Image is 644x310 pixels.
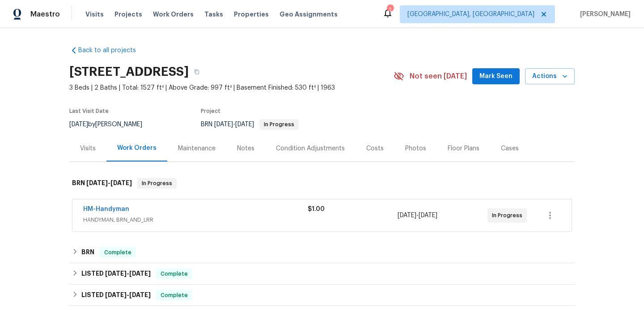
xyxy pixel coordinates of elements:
span: $1.00 [308,206,325,212]
div: Condition Adjustments [276,144,345,153]
span: BRN [201,121,299,128]
span: [DATE] [129,292,151,298]
span: Tasks [204,11,223,17]
span: Visits [85,10,104,19]
span: In Progress [138,179,176,188]
span: [DATE] [69,121,88,128]
span: [DATE] [235,121,254,128]
span: - [86,180,132,186]
span: [DATE] [419,212,437,219]
div: Maintenance [178,144,216,153]
span: Work Orders [153,10,194,19]
span: Projects [114,10,142,19]
a: Back to all projects [69,46,155,55]
span: In Progress [492,211,526,220]
span: [PERSON_NAME] [576,10,631,19]
span: Maestro [30,10,60,19]
div: Floor Plans [448,144,479,153]
div: Cases [501,144,519,153]
span: Complete [157,269,191,278]
div: 1 [387,5,393,14]
span: [DATE] [214,121,233,128]
span: HANDYMAN, BRN_AND_LRR [83,215,308,224]
span: [DATE] [398,212,416,219]
span: Not seen [DATE] [410,72,467,81]
span: - [398,211,437,220]
span: [GEOGRAPHIC_DATA], [GEOGRAPHIC_DATA] [407,10,534,19]
a: HM-Handyman [83,206,129,212]
span: [DATE] [105,292,127,298]
span: Last Visit Date [69,108,109,114]
span: Geo Assignments [280,10,338,19]
span: Complete [157,291,191,300]
div: LISTED [DATE]-[DATE]Complete [69,263,575,285]
h6: LISTED [81,269,151,279]
h6: LISTED [81,290,151,301]
div: BRN [DATE]-[DATE]In Progress [69,169,575,198]
div: Notes [237,144,254,153]
span: - [105,292,151,298]
h2: [STREET_ADDRESS] [69,67,189,76]
span: [DATE] [86,180,108,186]
span: Actions [532,71,568,82]
span: Project [201,108,220,114]
span: 3 Beds | 2 Baths | Total: 1527 ft² | Above Grade: 997 ft² | Basement Finished: 530 ft² | 1963 [69,83,394,92]
span: - [105,270,151,277]
span: [DATE] [129,270,151,277]
span: Properties [234,10,269,19]
div: LISTED [DATE]-[DATE]Complete [69,285,575,306]
span: [DATE] [110,180,132,186]
div: Visits [80,144,96,153]
span: Mark Seen [479,71,513,82]
div: Photos [405,144,426,153]
div: Costs [366,144,384,153]
h6: BRN [72,178,132,189]
span: Complete [101,248,135,257]
span: - [214,121,254,128]
h6: BRN [81,247,94,258]
div: by [PERSON_NAME] [69,119,153,130]
span: In Progress [260,122,298,127]
button: Actions [525,68,575,85]
div: Work Orders [117,144,157,153]
button: Copy Address [189,64,205,80]
span: [DATE] [105,270,127,277]
div: BRN Complete [69,242,575,263]
button: Mark Seen [472,68,520,85]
